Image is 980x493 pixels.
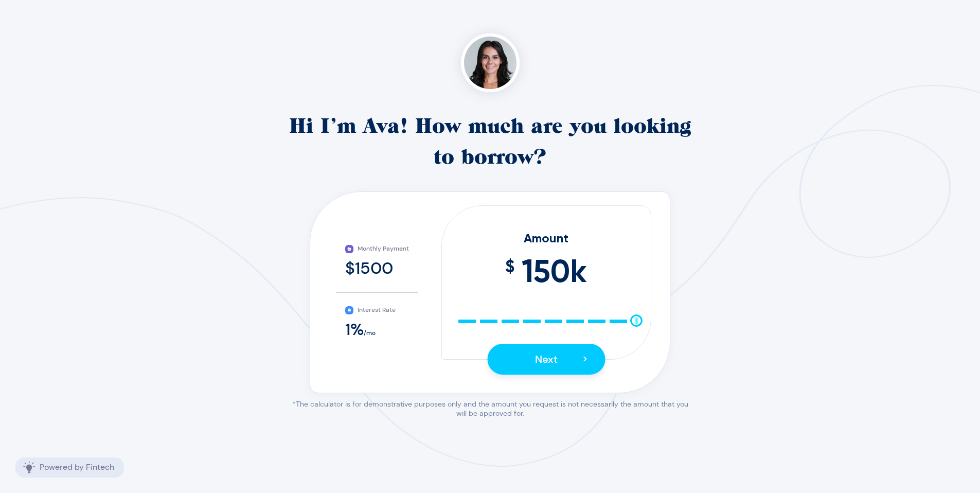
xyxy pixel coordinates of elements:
[345,257,409,279] div: $1500
[358,245,409,253] span: Monthly Payment
[364,329,376,337] span: /mo
[345,319,364,340] span: 1 %
[505,248,514,295] span: $
[358,306,396,314] span: Interest Rate
[288,399,692,418] p: *The calculator is for demonstrative purposes only and the amount you request is not necessarily ...
[487,344,605,375] button: Next>
[522,248,587,295] span: 150 k
[288,110,692,172] p: Hi I’m Ava! How much are you looking to borrow?
[524,231,568,245] span: Amount
[582,350,587,368] span: >
[40,461,114,473] p: Powered by Fintech
[535,353,558,366] span: Next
